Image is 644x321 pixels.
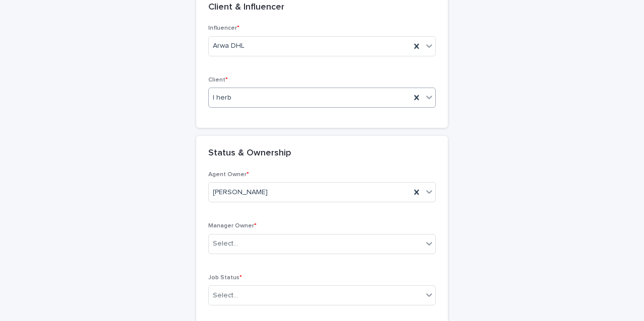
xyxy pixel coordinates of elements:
div: Select... [213,238,238,249]
span: Manager Owner [208,223,257,229]
span: Arwa DHL [213,41,245,51]
span: Job Status [208,275,242,281]
h2: Client & Influencer [208,2,284,13]
span: I herb [213,93,231,103]
span: Influencer [208,25,239,31]
span: Agent Owner [208,172,249,178]
div: Select... [213,290,238,301]
span: [PERSON_NAME] [213,187,268,198]
span: Client [208,77,228,83]
h2: Status & Ownership [208,148,291,159]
